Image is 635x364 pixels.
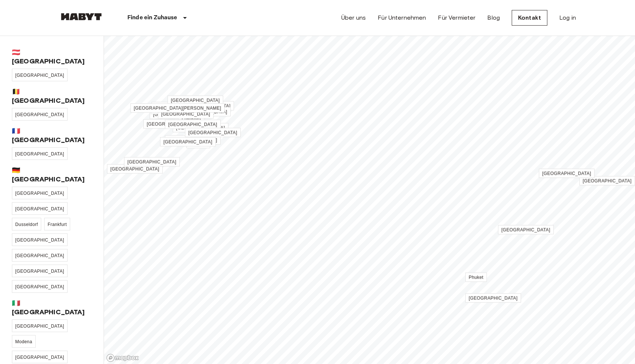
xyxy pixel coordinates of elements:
[185,129,241,137] div: Map marker
[176,125,225,131] span: [GEOGRAPHIC_DATA]
[134,106,221,111] span: [GEOGRAPHIC_DATA][PERSON_NAME]
[143,121,199,128] div: Map marker
[130,104,225,113] a: [GEOGRAPHIC_DATA][PERSON_NAME]
[152,103,207,111] div: Map marker
[12,233,68,246] a: [GEOGRAPHIC_DATA]
[12,127,92,144] span: 🇫🇷 [GEOGRAPHIC_DATA]
[12,69,68,81] a: [GEOGRAPHIC_DATA]
[178,109,227,115] span: [GEOGRAPHIC_DATA]
[12,87,92,105] span: 🇧🇪 [GEOGRAPHIC_DATA]
[161,112,210,117] span: [GEOGRAPHIC_DATA]
[15,237,64,243] span: [GEOGRAPHIC_DATA]
[150,111,205,119] div: Map marker
[12,299,92,317] span: 🇮🇹 [GEOGRAPHIC_DATA]
[158,109,214,119] a: [GEOGRAPHIC_DATA]
[579,177,635,185] div: Map marker
[15,222,38,227] span: Dusseldorf
[465,273,487,282] a: Phuket
[539,170,595,178] div: Map marker
[152,102,207,111] a: [GEOGRAPHIC_DATA]
[15,191,64,196] span: [GEOGRAPHIC_DATA]
[185,128,241,137] a: [GEOGRAPHIC_DATA]
[12,265,68,277] a: [GEOGRAPHIC_DATA]
[15,339,32,344] span: Modena
[15,269,64,274] span: [GEOGRAPHIC_DATA]
[147,122,196,127] span: [GEOGRAPHIC_DATA]
[12,48,92,66] span: 🇦🇹 [GEOGRAPHIC_DATA]
[165,137,221,144] div: Map marker
[378,13,426,22] a: Für Unternehmen
[106,354,139,362] a: Mapbox logo
[124,158,180,166] div: Map marker
[438,13,475,22] a: Für Vermieter
[12,351,68,363] a: [GEOGRAPHIC_DATA]
[12,147,68,160] a: [GEOGRAPHIC_DATA]
[465,295,521,302] div: Map marker
[127,13,178,22] p: Finde ein Zuhause
[15,284,64,289] span: [GEOGRAPHIC_DATA]
[107,165,163,173] div: Map marker
[165,120,221,129] a: [GEOGRAPHIC_DATA]
[465,274,487,282] div: Map marker
[171,98,220,103] span: [GEOGRAPHIC_DATA]
[167,97,223,105] div: Map marker
[165,121,221,129] div: Map marker
[59,13,104,20] img: Habyt
[539,169,595,178] a: [GEOGRAPHIC_DATA]
[501,227,550,233] span: [GEOGRAPHIC_DATA]
[498,226,554,234] div: Map marker
[173,124,228,132] div: Map marker
[15,73,64,78] span: [GEOGRAPHIC_DATA]
[12,319,68,332] a: [GEOGRAPHIC_DATA]
[107,164,163,174] a: [GEOGRAPHIC_DATA]
[12,108,68,121] a: [GEOGRAPHIC_DATA]
[12,166,92,184] span: 🇩🇪 [GEOGRAPHIC_DATA]
[143,119,199,129] a: [GEOGRAPHIC_DATA]
[167,96,223,105] a: [GEOGRAPHIC_DATA]
[15,324,64,329] span: [GEOGRAPHIC_DATA]
[150,110,205,119] a: [GEOGRAPHIC_DATA]
[469,296,518,301] span: [GEOGRAPHIC_DATA]
[15,206,64,211] span: [GEOGRAPHIC_DATA]
[151,106,206,114] div: Map marker
[160,138,216,146] div: Map marker
[165,135,221,145] a: [GEOGRAPHIC_DATA]
[168,138,217,143] span: [GEOGRAPHIC_DATA]
[124,157,180,167] a: [GEOGRAPHIC_DATA]
[15,355,64,360] span: [GEOGRAPHIC_DATA]
[15,253,64,258] span: [GEOGRAPHIC_DATA]
[498,225,554,235] a: [GEOGRAPHIC_DATA]
[12,280,68,293] a: [GEOGRAPHIC_DATA]
[186,140,210,148] div: Map marker
[48,222,67,227] span: Frankfurt
[469,275,483,280] span: Phuket
[168,122,217,127] span: [GEOGRAPHIC_DATA]
[512,10,547,26] a: Kontakt
[465,294,521,303] a: [GEOGRAPHIC_DATA]
[579,176,635,186] a: [GEOGRAPHIC_DATA]
[188,130,237,135] span: [GEOGRAPHIC_DATA]
[163,140,212,145] span: [GEOGRAPHIC_DATA]
[127,160,176,165] span: [GEOGRAPHIC_DATA]
[487,13,500,22] a: Blog
[158,111,214,118] div: Map marker
[583,178,632,184] span: [GEOGRAPHIC_DATA]
[559,13,576,22] a: Log in
[12,249,68,262] a: [GEOGRAPHIC_DATA]
[44,218,70,230] a: Frankfurt
[110,167,159,172] span: [GEOGRAPHIC_DATA]
[341,13,366,22] a: Über uns
[12,202,68,215] a: [GEOGRAPHIC_DATA]
[153,112,202,117] span: [GEOGRAPHIC_DATA]
[130,105,225,112] div: Map marker
[12,187,68,199] a: [GEOGRAPHIC_DATA]
[160,137,216,147] a: [GEOGRAPHIC_DATA]
[12,218,41,230] a: Dusseldorf
[15,151,64,157] span: [GEOGRAPHIC_DATA]
[542,171,591,176] span: [GEOGRAPHIC_DATA]
[12,335,36,348] a: Modena
[182,104,231,109] span: [GEOGRAPHIC_DATA]
[15,112,64,117] span: [GEOGRAPHIC_DATA]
